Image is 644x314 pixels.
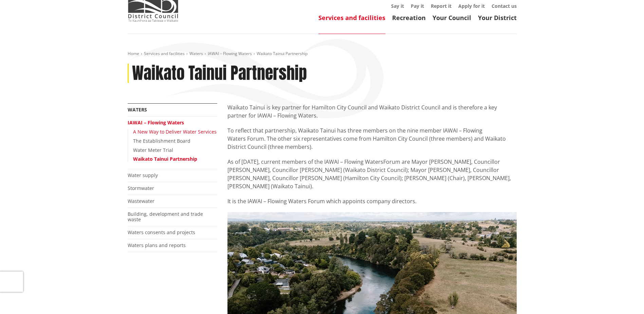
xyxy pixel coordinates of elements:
[133,156,197,162] a: Waikato Tainui Partnership
[227,197,517,205] p: It is the IAWAI – Flowing Waters Forum which appoints company directors.
[227,158,517,190] p: As of [DATE], current members of the IAWAI – Flowing Waters
[492,3,517,9] a: Contact us
[257,51,308,56] span: Waikato Tainui Partnership
[128,185,154,191] a: Stormwater
[144,51,185,56] a: Services and facilities
[128,106,147,113] a: Waters
[478,14,517,22] a: Your District
[133,128,217,135] a: A New Way to Deliver Water Services
[128,119,184,126] a: IAWAI – Flowing Waters
[431,3,452,9] a: Report it
[318,14,385,22] a: Services and facilities
[133,147,173,153] a: Water Meter Trial
[458,3,485,9] a: Apply for it
[392,14,426,22] a: Recreation
[132,64,307,83] h1: Waikato Tainui Partnership
[227,126,517,151] p: To reflect that partnership, Waikato Tainui has three members on the nine member IAWAI – Flowing ...
[128,211,203,223] a: Building, development and trade waste
[227,158,511,190] span: Forum are Mayor [PERSON_NAME], Councillor [PERSON_NAME], Councillor [PERSON_NAME] (Waikato Distri...
[128,51,139,56] a: Home
[128,242,186,248] a: Waters plans and reports
[411,3,424,9] a: Pay it
[128,51,517,57] nav: breadcrumb
[189,51,203,56] a: Waters
[128,198,154,204] a: Wastewater
[133,138,190,144] a: The Establishment Board
[227,103,517,120] p: Waikato Tainui is key partner for Hamilton City Council and Waikato District Council and is there...
[613,285,637,310] iframe: Messenger Launcher
[128,172,158,178] a: Water supply
[128,229,195,235] a: Waters consents and projects
[391,3,404,9] a: Say it
[208,51,252,56] a: IAWAI – Flowing Waters
[433,14,471,22] a: Your Council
